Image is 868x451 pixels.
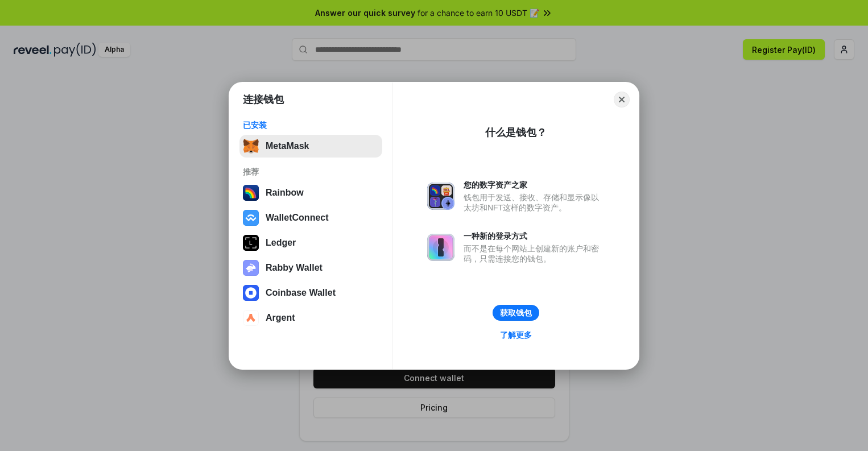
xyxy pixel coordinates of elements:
div: 已安装 [243,120,379,130]
img: svg+xml,%3Csvg%20width%3D%22120%22%20height%3D%22120%22%20viewBox%3D%220%200%20120%20120%22%20fil... [243,185,259,201]
img: svg+xml,%3Csvg%20fill%3D%22none%22%20height%3D%2233%22%20viewBox%3D%220%200%2035%2033%22%20width%... [243,138,259,154]
img: svg+xml,%3Csvg%20xmlns%3D%22http%3A%2F%2Fwww.w3.org%2F2000%2Fsvg%22%20fill%3D%22none%22%20viewBox... [427,183,454,210]
button: MetaMask [239,135,382,158]
div: 什么是钱包？ [485,126,547,139]
div: Rainbow [266,188,304,198]
img: svg+xml,%3Csvg%20width%3D%2228%22%20height%3D%2228%22%20viewBox%3D%220%200%2028%2028%22%20fill%3D... [243,285,259,301]
div: Coinbase Wallet [266,288,336,298]
img: svg+xml,%3Csvg%20width%3D%2228%22%20height%3D%2228%22%20viewBox%3D%220%200%2028%2028%22%20fill%3D... [243,210,259,226]
button: Rainbow [239,181,382,204]
button: Ledger [239,231,382,254]
a: 了解更多 [493,328,539,342]
div: 而不是在每个网站上创建新的账户和密码，只需连接您的钱包。 [464,243,605,264]
div: 获取钱包 [500,308,532,318]
button: Rabby Wallet [239,256,382,279]
button: Argent [239,307,382,329]
img: svg+xml,%3Csvg%20width%3D%2228%22%20height%3D%2228%22%20viewBox%3D%220%200%2028%2028%22%20fill%3D... [243,310,259,326]
div: MetaMask [266,141,309,151]
button: 获取钱包 [493,305,539,321]
div: 了解更多 [500,330,532,340]
img: svg+xml,%3Csvg%20xmlns%3D%22http%3A%2F%2Fwww.w3.org%2F2000%2Fsvg%22%20fill%3D%22none%22%20viewBox... [427,234,454,261]
div: WalletConnect [266,213,329,223]
div: 您的数字资产之家 [464,180,605,190]
img: svg+xml,%3Csvg%20xmlns%3D%22http%3A%2F%2Fwww.w3.org%2F2000%2Fsvg%22%20fill%3D%22none%22%20viewBox... [243,260,259,276]
div: 推荐 [243,167,379,177]
button: Close [614,92,630,107]
div: Rabby Wallet [266,263,323,273]
button: Coinbase Wallet [239,282,382,304]
div: 钱包用于发送、接收、存储和显示像以太坊和NFT这样的数字资产。 [464,192,605,213]
img: svg+xml,%3Csvg%20xmlns%3D%22http%3A%2F%2Fwww.w3.org%2F2000%2Fsvg%22%20width%3D%2228%22%20height%3... [243,235,259,251]
div: Ledger [266,238,296,248]
button: WalletConnect [239,206,382,229]
div: 一种新的登录方式 [464,231,605,241]
div: Argent [266,313,295,323]
h1: 连接钱包 [243,93,284,106]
